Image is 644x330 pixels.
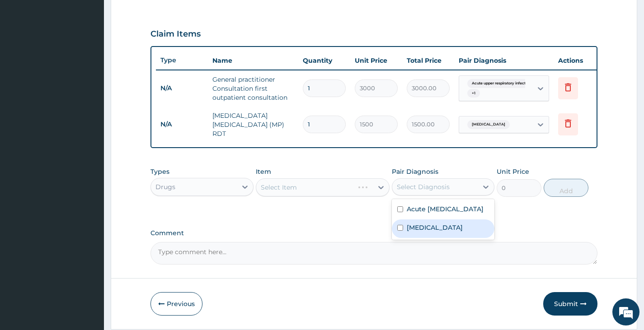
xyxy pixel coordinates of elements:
td: N/A [156,116,208,133]
label: Pair Diagnosis [392,167,438,176]
div: Minimize live chat window [148,5,170,26]
td: General practitioner Consultation first outpatient consultation [208,70,298,107]
div: Select Diagnosis [397,182,450,191]
th: Quantity [298,51,350,70]
button: Submit [543,292,597,316]
label: Acute [MEDICAL_DATA] [407,205,484,214]
th: Name [208,51,298,70]
label: [MEDICAL_DATA] [407,223,463,232]
th: Unit Price [350,51,402,70]
div: Drugs [155,182,175,191]
span: [MEDICAL_DATA] [467,120,510,129]
span: Acute upper respiratory infect... [467,79,533,88]
div: Chat with us now [47,51,152,62]
label: Comment [150,229,597,237]
th: Total Price [402,51,454,70]
th: Type [156,52,208,69]
img: d_794563401_company_1708531726252_794563401 [17,45,37,68]
td: [MEDICAL_DATA] [MEDICAL_DATA] (MP) RDT [208,107,298,143]
label: Unit Price [497,167,529,176]
span: + 1 [467,89,480,98]
th: Pair Diagnosis [454,51,554,70]
td: N/A [156,80,208,97]
span: We're online! [52,104,125,195]
th: Actions [554,51,599,70]
label: Item [256,167,271,176]
button: Previous [150,292,202,316]
button: Add [544,179,588,197]
h3: Claim Items [150,29,201,39]
label: Types [150,168,169,176]
textarea: Type your message and hit 'Enter' [5,228,172,259]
